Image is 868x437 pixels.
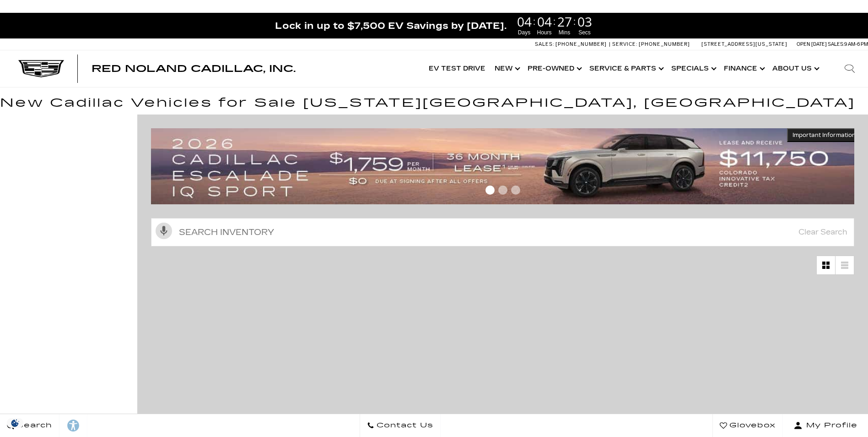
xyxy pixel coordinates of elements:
span: Red Noland Cadillac, Inc. [92,63,296,74]
a: Service & Parts [585,50,667,87]
span: Lock in up to $7,500 EV Savings by [DATE]. [275,20,507,32]
a: About Us [768,50,822,87]
span: Service: [612,41,637,47]
span: : [573,15,576,28]
a: Service: [PHONE_NUMBER] [609,42,692,47]
a: Specials [667,50,719,87]
a: New [490,50,523,87]
img: 2509-September-FOM-Escalade-IQ-Lease9 [151,128,861,204]
span: Contact Us [374,419,433,432]
a: Red Noland Cadillac, Inc. [92,64,296,73]
a: EV Test Drive [424,50,490,87]
span: Go to slide 2 [498,186,507,195]
span: My Profile [803,419,857,432]
span: Hours [536,28,553,37]
span: Important Information [793,131,856,139]
a: Close [852,17,863,28]
span: Go to slide 3 [511,186,520,195]
span: Sales: [828,41,844,47]
input: Search Inventory [151,218,854,246]
span: 04 [516,15,533,28]
button: Open user profile menu [783,414,868,437]
span: Glovebox [727,419,776,432]
a: Sales: [PHONE_NUMBER] [535,42,609,47]
span: Open [DATE] [797,41,827,47]
span: 03 [576,15,593,28]
span: Days [516,28,533,37]
a: Glovebox [712,414,783,437]
span: Secs [576,28,593,37]
section: Click to Open Cookie Consent Modal [5,418,26,428]
span: Mins [556,28,573,37]
svg: Click to toggle on voice search [156,223,172,239]
span: 27 [556,15,573,28]
a: Contact Us [360,414,441,437]
a: Pre-Owned [523,50,585,87]
span: 04 [536,15,553,28]
span: Go to slide 1 [485,186,495,195]
img: Cadillac Dark Logo with Cadillac White Text [18,60,64,77]
a: [STREET_ADDRESS][US_STATE] [701,41,787,47]
button: Important Information [787,128,861,142]
span: : [553,15,556,28]
img: Opt-Out Icon [5,418,26,428]
span: Search [14,419,52,432]
span: : [533,15,536,28]
span: [PHONE_NUMBER] [639,41,690,47]
a: Finance [719,50,768,87]
span: [PHONE_NUMBER] [555,41,607,47]
span: 9 AM-6 PM [844,41,868,47]
span: Sales: [535,41,554,47]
